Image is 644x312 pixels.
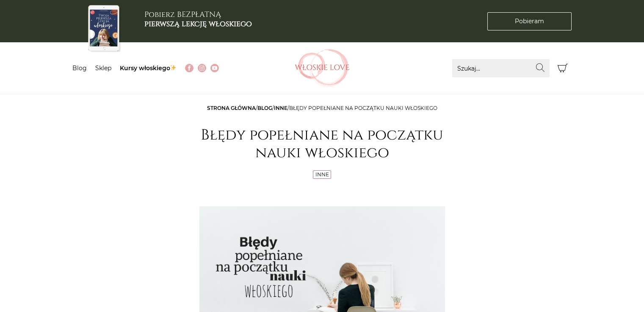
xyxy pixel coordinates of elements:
a: Strona główna [207,105,256,111]
a: Blog [72,64,87,72]
h1: Błędy popełniane na początku nauki włoskiego [199,126,445,162]
input: Szukaj... [452,59,550,77]
a: Pobieram [487,12,572,30]
span: / / / [207,105,437,111]
span: Błędy popełniane na początku nauki włoskiego [289,105,437,111]
a: Inne [315,171,329,178]
a: Kursy włoskiego [120,64,177,72]
a: Sklep [95,64,111,72]
img: ✨ [170,65,176,71]
a: Inne [274,105,287,111]
span: Pobieram [515,17,544,26]
button: Koszyk [554,59,572,77]
h3: Pobierz BEZPŁATNĄ [144,10,252,28]
a: Blog [257,105,272,111]
img: Włoskielove [295,49,350,87]
b: pierwszą lekcję włoskiego [144,19,252,29]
